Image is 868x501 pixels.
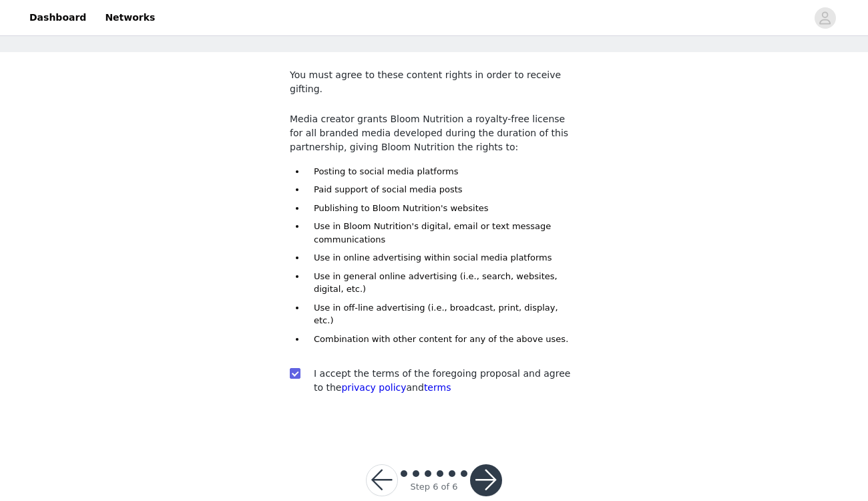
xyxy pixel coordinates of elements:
[290,112,578,154] p: Media creator grants Bloom Nutrition a royalty-free license for all branded media developed durin...
[306,165,578,178] li: Posting to social media platforms
[306,270,578,296] li: Use in general online advertising (i.e., search, websites, digital, etc.)
[819,7,831,29] div: avatar
[410,480,457,494] div: Step 6 of 6
[290,68,578,96] p: You must agree to these content rights in order to receive gifting.
[306,301,578,327] li: Use in off-line advertising (i.e., broadcast, print, display, etc.)
[306,183,578,196] li: Paid support of social media posts
[306,220,578,246] li: Use in Bloom Nutrition's digital, email or text message communications
[341,382,406,393] a: privacy policy
[424,382,451,393] a: terms
[306,202,578,215] li: Publishing to Bloom Nutrition's websites
[314,368,570,393] span: I accept the terms of the foregoing proposal and agree to the and
[306,333,578,346] li: Combination with other content for any of the above uses.
[306,251,578,265] li: Use in online advertising within social media platforms
[97,3,163,33] a: Networks
[21,3,94,33] a: Dashboard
